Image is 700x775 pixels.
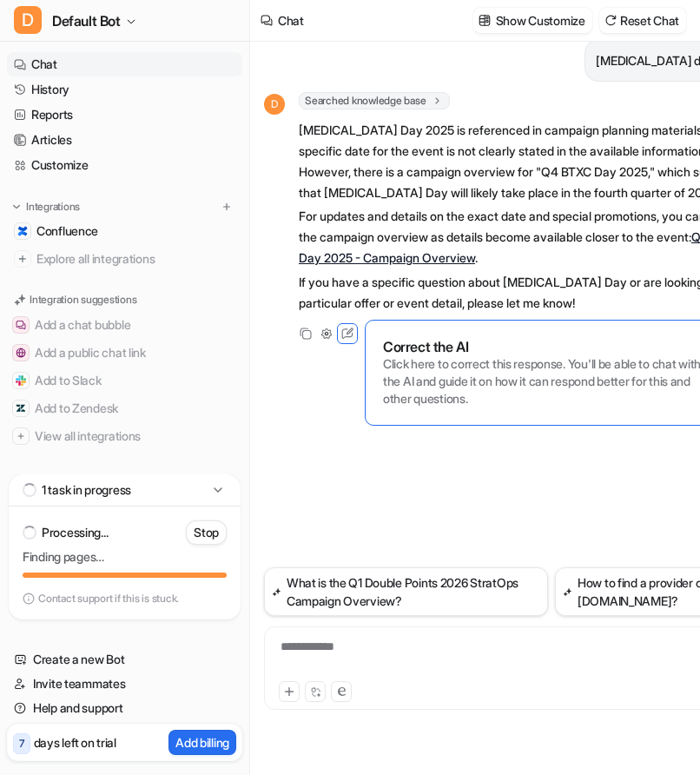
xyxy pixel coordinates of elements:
[19,736,24,752] p: 7
[168,730,236,755] button: Add billing
[7,77,242,102] a: History
[7,198,85,215] button: Integrations
[16,320,26,330] img: Add a chat bubble
[36,222,98,240] span: Confluence
[52,9,121,33] span: Default Bot
[23,548,227,566] p: Finding pages…
[7,647,242,672] a: Create a new Bot
[7,103,242,127] a: Reports
[16,348,26,358] img: Add a public chat link
[7,339,242,367] button: Add a public chat linkAdd a public chat link
[7,672,242,696] a: Invite teammates
[479,14,491,27] img: customize
[496,11,585,30] p: Show Customize
[186,520,227,545] button: Stop
[14,6,42,34] span: D
[17,226,28,236] img: Confluence
[7,696,242,720] a: Help and support
[42,481,131,499] p: 1 task in progress
[278,11,304,30] div: Chat
[7,153,242,177] a: Customize
[221,201,233,213] img: menu_add.svg
[7,52,242,76] a: Chat
[7,367,242,394] button: Add to SlackAdd to Slack
[30,292,136,308] p: Integration suggestions
[299,92,450,109] span: Searched knowledge base
[473,8,592,33] button: Show Customize
[599,8,686,33] button: Reset Chat
[14,250,31,268] img: explore all integrations
[175,733,229,752] p: Add billing
[7,311,242,339] button: Add a chat bubbleAdd a chat bubble
[16,431,26,441] img: View all integrations
[264,567,548,616] button: What is the Q1 Double Points 2026 StratOps Campaign Overview?
[604,14,617,27] img: reset
[7,128,242,152] a: Articles
[16,403,26,414] img: Add to Zendesk
[38,592,179,606] p: Contact support if this is stuck.
[7,247,242,271] a: Explore all integrations
[194,524,219,541] p: Stop
[34,733,116,752] p: days left on trial
[383,338,468,355] p: Correct the AI
[7,422,242,450] button: View all integrationsView all integrations
[264,94,285,115] span: D
[7,394,242,422] button: Add to ZendeskAdd to Zendesk
[7,219,242,243] a: ConfluenceConfluence
[36,245,235,273] span: Explore all integrations
[42,524,108,541] p: Processing...
[26,200,80,214] p: Integrations
[10,201,23,213] img: expand menu
[16,375,26,386] img: Add to Slack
